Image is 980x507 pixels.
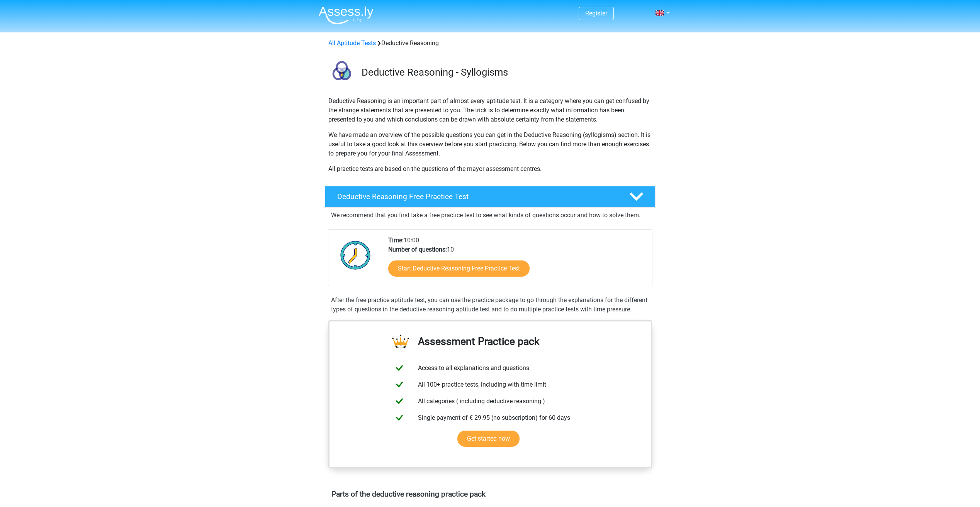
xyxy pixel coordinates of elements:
p: Deductive Reasoning is an important part of almost every aptitude test. It is a category where yo... [328,96,652,124]
a: Register [585,10,607,17]
div: Deductive Reasoning [325,39,655,48]
img: Clock [336,236,375,274]
p: All practice tests are based on the questions of the mayor assessment centres. [328,164,652,174]
a: Start Deductive Reasoning Free Practice Test [388,260,530,277]
div: After the free practice aptitude test, you can use the practice package to go through the explana... [328,296,652,314]
img: Assessly [319,6,374,24]
a: Deductive Reasoning Free Practice Test [322,186,659,208]
img: deductive reasoning [325,57,358,90]
b: Time: [388,237,404,244]
p: We recommend that you first take a free practice test to see what kinds of questions occur and ho... [331,211,649,220]
a: Get started now [457,431,520,447]
a: All Aptitude Tests [328,39,376,47]
h3: Deductive Reasoning - Syllogisms [362,66,649,78]
h4: Parts of the deductive reasoning practice pack [331,490,649,499]
h4: Deductive Reasoning Free Practice Test [337,192,617,201]
b: Number of questions: [388,246,447,253]
div: 10:00 10 [382,236,652,286]
p: We have made an overview of the possible questions you can get in the Deductive Reasoning (syllog... [328,130,652,158]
